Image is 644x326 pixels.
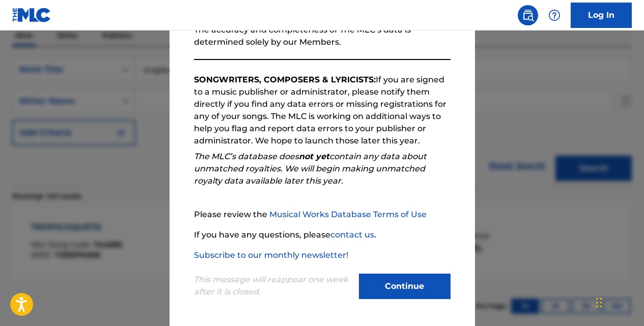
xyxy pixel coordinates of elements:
iframe: Chat Widget [593,277,644,326]
strong: not yet [299,152,329,161]
a: contact us [330,230,374,240]
img: help [548,9,561,21]
div: Drag [596,287,602,318]
p: This message will reappear one week after it is closed. [194,274,353,298]
div: Help [544,5,565,25]
p: If you have any questions, please . [194,229,451,241]
button: Continue [359,274,451,299]
p: If you are signed to a music publisher or administrator, please notify them directly if you find ... [194,74,451,147]
a: Musical Works Database Terms of Use [269,210,427,219]
p: The accuracy and completeness of The MLC’s data is determined solely by our Members. [194,24,451,48]
img: search [522,9,534,21]
img: MLC Logo [12,8,51,22]
a: Subscribe to our monthly newsletter! [194,250,348,260]
p: Please review the [194,209,451,221]
a: Log In [571,3,632,28]
strong: SONGWRITERS, COMPOSERS & LYRICISTS: [194,75,376,84]
em: The MLC’s database does contain any data about unmatched royalties. We will begin making unmatche... [194,152,427,186]
a: Public Search [518,5,538,25]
